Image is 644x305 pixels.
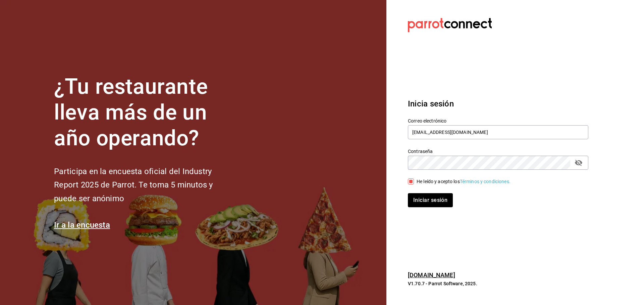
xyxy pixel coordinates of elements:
[408,193,453,207] button: Iniciar sesión
[408,272,455,279] a: [DOMAIN_NAME]
[54,165,235,206] h2: Participa en la encuesta oficial del Industry Report 2025 de Parrot. Te toma 5 minutos y puede se...
[408,149,588,154] label: Contraseña
[417,178,511,185] div: He leído y acepto los
[54,220,110,230] a: Ir a la encuesta
[408,280,588,287] p: V1.70.7 - Parrot Software, 2025.
[408,98,588,110] h3: Inicia sesión
[573,157,584,168] button: passwordField
[460,179,511,184] a: Términos y condiciones.
[54,74,235,151] h1: ¿Tu restaurante lleva más de un año operando?
[408,125,588,139] input: Ingresa tu correo electrónico
[408,119,588,123] label: Correo electrónico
